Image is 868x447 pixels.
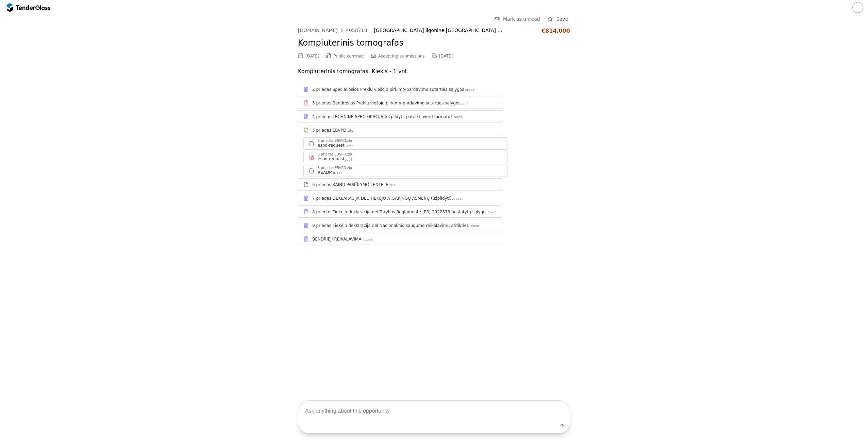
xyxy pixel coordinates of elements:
[453,115,463,119] div: .docx
[345,158,352,162] div: .pdf
[312,223,469,228] div: 9 priedas Tiekėjo deklaracija dėl Nacionalinio saugumo reikalavimų atitikties
[305,54,319,59] div: [DATE]
[312,87,464,92] div: 2 priedas Specialiosios Prekių viešojo pirkimo-pardavimo sutarties sąlygos
[303,165,507,177] a: 5 priedas EBVPD.zipREADME.txt
[312,128,346,133] div: 5 priedas EBVPD
[318,143,345,148] div: espd-request
[298,83,502,95] a: 2 priedas Specialiosios Prekių viešojo pirkimo-pardavimo sutarties sąlygos.docx
[318,139,352,143] div: 5 priedas EBVPD.zip
[298,124,502,136] a: 5 priedas EBVPD.zip
[303,151,507,163] a: 5 priedas EBVPD.zipespd-request.pdf
[312,236,363,242] div: BENDRIEJI REIKALAVIMAI
[298,205,502,218] a: 8 priedas Tiekėjo deklaracija dėl Tarybos Reglamente (ES) 2022576 nustatytų sąlygų.docx
[318,156,345,162] div: espd-request
[312,182,388,187] div: 6 priedas KAINŲ PASIŪLYMO LENTELĖ
[363,237,373,242] div: .docx
[486,210,496,215] div: .docx
[318,153,352,156] div: 5 priedas EBVPD.zip
[334,54,364,59] span: Public contract
[298,233,502,245] a: BENDRIEJI REIKALAVIMAI.docx
[298,110,502,122] a: 4 priedas TECHNINĖ SPECIFIKACIJA (užpildyti, pateikti word formatu).docx
[318,170,335,175] div: README
[556,16,568,22] span: Save
[389,183,396,187] div: .xls
[346,28,367,33] div: 4058718
[503,16,540,22] span: Mark as unread
[312,209,486,215] div: 8 priedas Tiekėjo deklaracija dėl Tarybos Reglamente (ES) 2022576 nustatytų sąlygų
[336,171,342,176] div: .txt
[298,67,570,76] p: Kompiuterinis tomografas. Kiekis - 1 vnt.
[298,97,502,109] a: 3 priedas Bendrosios Prekių viešojo pirkimo-pardavimo sutarties sąlygos.pdf
[378,54,425,59] span: Accepting submissions
[298,192,502,204] a: 7 priedas DEKLARACIJA DĖL TIEKĖJO ATSAKINGŲ ASMENŲ (užpildyti).docx
[546,15,570,23] button: Save
[347,129,353,133] div: .zip
[298,28,338,33] div: [DOMAIN_NAME]
[298,37,570,49] h2: Kompiuterinis tomografas
[318,166,352,170] div: 5 priedas EBVPD.zip
[439,54,453,59] div: [DATE]
[298,219,502,231] a: 9 priedas Tiekėjo deklaracija dėl Nacionalinio saugumo reikalavimų atitikties.docx
[469,224,479,228] div: .docx
[312,100,461,106] div: 3 priedas Bendrosios Prekių viešojo pirkimo-pardavimo sutarties sąlygos
[541,28,570,34] div: €814,000
[312,196,451,201] div: 7 priedas DEKLARACIJA DĖL TIEKĖJO ATSAKINGŲ ASMENŲ (užpildyti)
[465,88,475,92] div: .docx
[312,114,452,119] div: 4 priedas TECHNINĖ SPECIFIKACIJA (užpildyti, pateikti word formatu)
[303,137,507,150] a: 5 priedas EBVPD.zipespd-request.xml
[492,15,542,23] button: Mark as unread
[452,197,462,201] div: .docx
[461,101,468,106] div: .pdf
[298,178,502,191] a: 6 priedas KAINŲ PASIŪLYMO LENTELĖ.xls
[298,28,367,33] a: [DOMAIN_NAME]4058718
[345,144,353,148] div: .xml
[374,28,535,33] div: [GEOGRAPHIC_DATA] ligoninė [GEOGRAPHIC_DATA] ([GEOGRAPHIC_DATA])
